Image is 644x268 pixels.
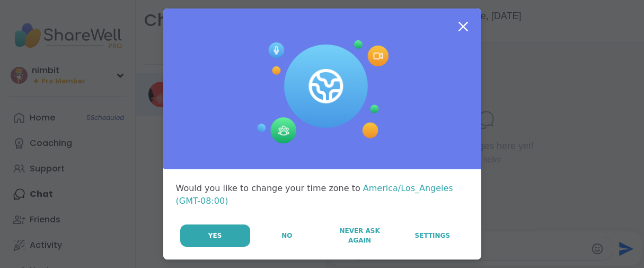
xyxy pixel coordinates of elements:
button: Never Ask Again [324,224,395,247]
span: America/Los_Angeles (GMT-08:00) [176,183,453,206]
span: Yes [208,231,222,240]
div: Would you like to change your time zone to [176,182,469,208]
button: No [251,224,323,247]
span: No [281,231,292,240]
a: Settings [396,224,468,247]
img: Session Experience [256,40,389,144]
button: Yes [180,224,250,247]
span: Never Ask Again [329,226,390,245]
span: Settings [415,231,451,240]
